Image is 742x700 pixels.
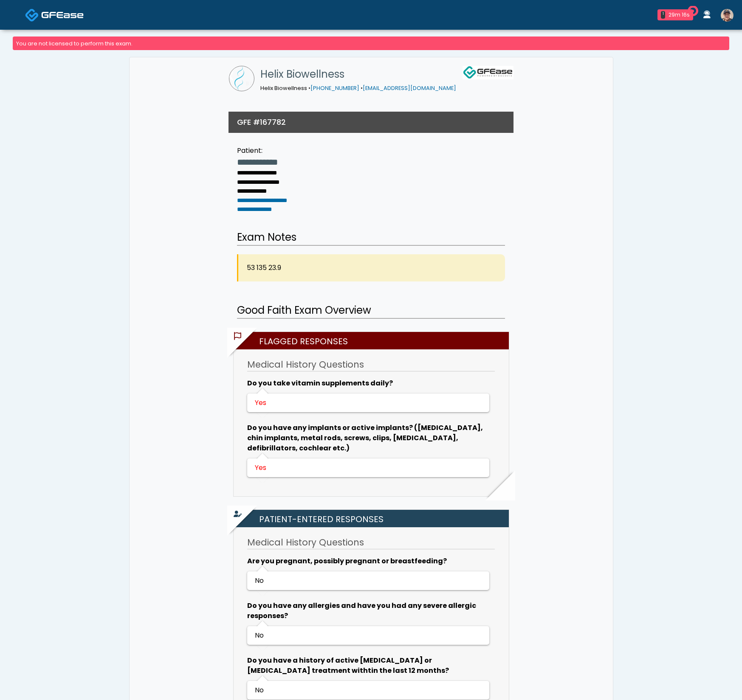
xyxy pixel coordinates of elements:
div: 29m 16s [669,11,690,19]
small: Helix Biowellness [260,84,456,92]
a: Docovia [25,1,84,28]
div: Yes [255,398,480,408]
span: No [255,630,264,640]
span: • [308,84,310,92]
h1: Helix Biowellness [260,66,456,83]
h3: GFE #167782 [237,117,286,127]
b: Do you have any implants or active implants? ([MEDICAL_DATA], chin implants, metal rods, screws, ... [247,423,483,453]
span: No [255,685,264,695]
a: [PHONE_NUMBER] [310,84,359,92]
h2: Flagged Responses [238,332,509,349]
b: Do you have any allergies and have you had any severe allergic responses? [247,601,476,621]
div: Patient: [237,146,287,156]
img: Amos GFE [721,9,734,22]
div: 1 [661,11,665,19]
img: Helix Biowellness [229,66,254,91]
img: Docovia [41,11,84,19]
b: Do you have a history of active [MEDICAL_DATA] or [MEDICAL_DATA] treatment withtin the last 12 mo... [247,655,449,675]
small: You are not licensed to perform this exam. [16,40,133,47]
h2: Good Faith Exam Overview [237,303,505,319]
img: Docovia [25,8,39,22]
h2: Exam Notes [237,230,505,246]
a: 1 29m 16s [652,6,698,24]
img: GFEase Logo [463,66,513,79]
h2: Patient-entered Responses [238,510,509,527]
b: Are you pregnant, possibly pregnant or breastfeeding? [247,556,447,566]
span: No [255,576,264,585]
div: Yes [255,463,480,473]
a: [EMAIL_ADDRESS][DOMAIN_NAME] [363,84,456,92]
h3: Medical History Questions [247,536,494,549]
div: 53 135 23.9 [237,254,505,281]
h3: Medical History Questions [247,358,494,371]
span: • [361,84,363,92]
b: Do you take vitamin supplements daily? [247,378,393,388]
